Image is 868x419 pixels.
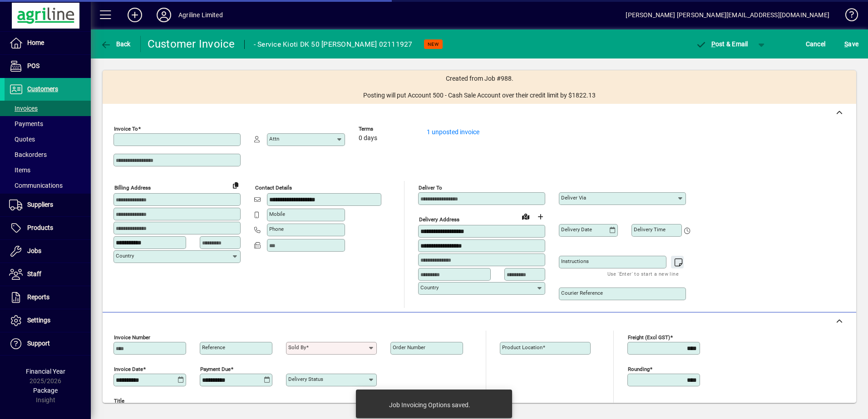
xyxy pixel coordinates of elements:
div: Agriline Limited [178,8,223,22]
mat-label: Phone [269,226,284,232]
span: Back [100,40,131,48]
span: Customers [27,85,58,93]
span: P [711,40,715,48]
mat-label: Reference [202,344,225,351]
mat-label: Order number [393,344,425,351]
button: Copy to Delivery address [228,178,243,192]
a: Backorders [5,147,91,162]
mat-label: Instructions [561,258,589,264]
span: Jobs [27,247,41,254]
mat-label: Freight (excl GST) [628,334,670,341]
mat-label: Invoice date [114,366,143,372]
button: Cancel [804,36,828,52]
div: Customer Invoice [148,37,235,51]
a: View on map [518,209,533,224]
span: Cancel [806,37,826,51]
a: Invoices [5,101,91,116]
span: Created from Job #988. [446,74,513,83]
span: Quotes [9,136,35,143]
span: Backorders [9,151,47,158]
a: Staff [5,263,91,286]
a: Items [5,162,91,178]
span: Payments [9,120,43,127]
a: Jobs [5,240,91,263]
button: Add [120,7,149,23]
mat-label: Title [114,398,124,404]
a: Home [5,32,91,54]
mat-label: Payment due [200,366,231,372]
mat-label: Country [116,253,134,259]
app-page-header-button: Back [91,36,141,52]
mat-label: Rounding [628,366,650,372]
span: ave [844,37,858,51]
mat-label: Mobile [269,211,285,217]
span: Items [9,166,30,174]
span: S [844,40,848,48]
span: Settings [27,317,50,324]
a: Support [5,332,91,355]
span: Home [27,39,44,46]
div: Job Invoicing Options saved. [389,400,470,409]
a: Payments [5,116,91,132]
mat-label: Courier Reference [561,290,603,296]
mat-label: Invoice To [114,126,138,132]
div: [PERSON_NAME] [PERSON_NAME][EMAIL_ADDRESS][DOMAIN_NAME] [626,8,829,22]
a: Quotes [5,132,91,147]
button: Back [98,36,133,52]
span: NEW [428,41,439,47]
mat-label: Delivery status [288,376,323,382]
span: Invoices [9,105,38,112]
a: Products [5,217,91,239]
mat-label: Deliver To [419,185,442,191]
mat-label: Sold by [288,344,306,351]
mat-label: Attn [269,136,279,142]
button: Profile [149,7,178,23]
div: - Service Kioti DK 50 [PERSON_NAME] 02111927 [254,37,413,52]
a: POS [5,55,91,78]
a: Suppliers [5,194,91,216]
a: Settings [5,309,91,332]
button: Post & Email [691,36,753,52]
span: POS [27,62,39,69]
a: 1 unposted invoice [427,128,479,136]
mat-label: Deliver via [561,195,586,201]
mat-label: Country [420,284,439,291]
span: Support [27,340,50,347]
span: ost & Email [695,40,748,48]
a: Knowledge Base [838,2,857,31]
span: Suppliers [27,201,53,208]
span: Communications [9,182,63,189]
button: Save [842,36,861,52]
span: Financial Year [26,368,65,375]
mat-label: Delivery date [561,226,592,233]
span: Posting will put Account 500 - Cash Sale Account over their credit limit by $1822.13 [363,91,596,100]
span: Package [33,387,58,394]
span: Terms [359,126,413,132]
span: Staff [27,270,41,278]
span: 0 days [359,135,377,142]
mat-label: Invoice number [114,334,150,341]
mat-label: Delivery time [634,226,666,233]
mat-hint: Use 'Enter' to start a new line [607,268,679,279]
button: Choose address [533,209,547,224]
a: Communications [5,178,91,193]
span: Reports [27,293,49,301]
a: Reports [5,286,91,309]
mat-label: Product location [502,344,542,351]
span: Products [27,224,53,231]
